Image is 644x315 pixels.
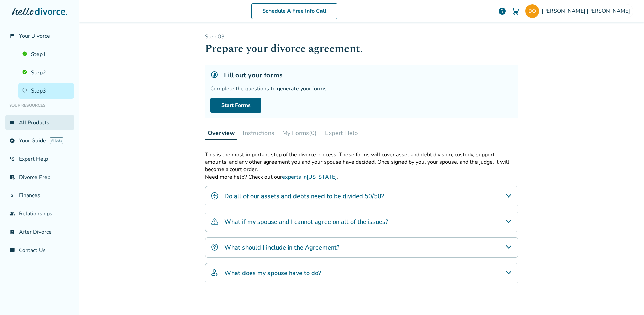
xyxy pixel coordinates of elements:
[210,85,513,93] div: Complete the questions to generate your forms
[9,175,15,180] span: list_alt_check
[205,186,518,206] div: Do all of our assets and debts need to be divided 50/50?
[9,247,15,253] span: chat_info
[205,173,518,181] p: Need more help? Check out our .
[205,263,518,283] div: What does my spouse have to do?
[282,173,337,181] a: experts in[US_STATE]
[211,217,219,226] img: What if my spouse and I cannot agree on all of the issues?
[224,243,339,252] h4: What should I include in the Agreement?
[9,120,15,125] span: view_list
[5,151,74,167] a: phone_in_talkExpert Help
[5,133,74,149] a: exploreYour GuideAI beta
[5,206,74,221] a: groupRelationships
[9,193,15,198] span: attach_money
[9,229,15,235] span: bookmark_check
[5,115,74,130] a: view_listAll Products
[322,126,361,140] button: Expert Help
[18,47,74,62] a: Step1
[211,192,219,200] img: Do all of our assets and debts need to be divided 50/50?
[19,32,50,40] span: Your Divorce
[205,237,518,258] div: What should I include in the Agreement?
[5,188,74,203] a: attach_moneyFinances
[5,242,74,258] a: chat_infoContact Us
[5,224,74,240] a: bookmark_checkAfter Divorce
[224,192,384,201] h4: Do all of our assets and debts need to be divided 50/50?
[224,71,283,80] h5: Fill out your forms
[205,212,518,232] div: What if my spouse and I cannot agree on all of the issues?
[9,33,15,39] span: flag_2
[525,4,539,18] img: davidzolson@gmail.com
[251,3,337,19] a: Schedule A Free Info Call
[224,269,321,278] h4: What does my spouse have to do?
[211,243,219,251] img: What should I include in the Agreement?
[9,156,15,162] span: phone_in_talk
[610,283,644,315] iframe: Chat Widget
[9,211,15,216] span: group
[205,151,518,173] p: This is the most important step of the divorce process. These forms will cover asset and debt div...
[205,126,237,140] button: Overview
[5,28,74,44] a: flag_2Your Divorce
[280,126,319,140] button: My Forms(0)
[50,137,63,144] span: AI beta
[5,99,74,112] li: Your Resources
[512,7,520,15] img: Cart
[9,138,15,143] span: explore
[210,98,261,113] a: Start Forms
[5,169,74,185] a: list_alt_checkDivorce Prep
[18,65,74,80] a: Step2
[542,7,633,15] span: [PERSON_NAME] [PERSON_NAME]
[211,269,219,277] img: What does my spouse have to do?
[205,33,518,41] p: Step 0 3
[240,126,277,140] button: Instructions
[18,83,74,99] a: Step3
[205,41,518,57] h1: Prepare your divorce agreement.
[224,217,388,226] h4: What if my spouse and I cannot agree on all of the issues?
[498,7,506,15] a: help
